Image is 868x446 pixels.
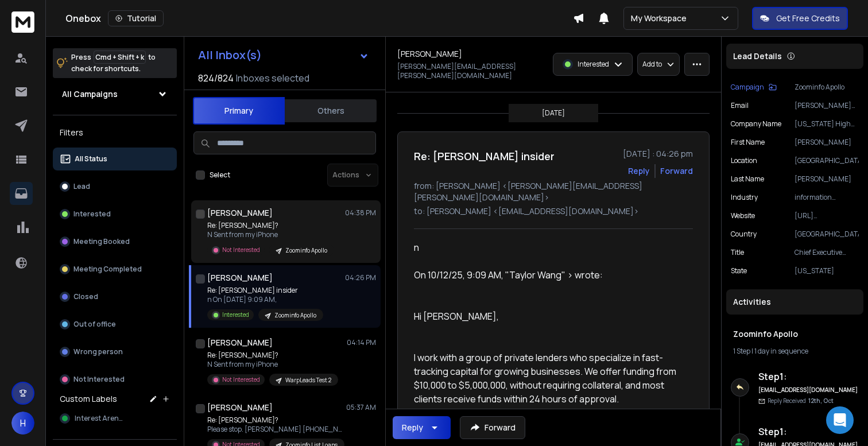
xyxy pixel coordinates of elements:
[758,425,859,439] h6: Step 1 :
[345,208,376,218] p: 04:38 PM
[733,328,857,340] h1: Zoominfo Apollo
[733,346,750,356] span: 1 Step
[731,83,764,92] p: Campaign
[207,425,345,434] p: Please stop. [PERSON_NAME] [PHONE_NUMBER]
[11,412,34,435] button: H
[53,148,177,170] button: All Status
[731,101,749,110] p: Email
[414,148,555,164] h1: Re: [PERSON_NAME] insider
[642,60,662,69] p: Add to
[285,246,327,255] p: Zoominfo Apollo
[795,101,859,110] p: [PERSON_NAME][EMAIL_ADDRESS][PERSON_NAME][DOMAIN_NAME]
[795,138,859,147] p: [PERSON_NAME]
[75,154,107,164] p: All Status
[578,60,609,69] p: Interested
[542,108,565,118] p: [DATE]
[731,119,781,129] p: Company Name
[768,397,834,405] p: Reply Received
[402,422,423,433] div: Reply
[795,156,859,165] p: [GEOGRAPHIC_DATA]
[53,83,177,106] button: All Campaigns
[731,174,764,184] p: Last Name
[53,258,177,281] button: Meeting Completed
[73,210,111,219] p: Interested
[731,211,755,220] p: website
[731,248,744,257] p: title
[795,174,859,184] p: [PERSON_NAME]
[274,311,316,320] p: Zoominfo Apollo
[73,292,98,301] p: Closed
[207,221,334,230] p: Re: [PERSON_NAME]?
[347,338,376,347] p: 04:14 PM
[222,375,260,384] p: Not Interested
[73,320,116,329] p: Out of office
[726,289,863,315] div: Activities
[53,368,177,391] button: Not Interested
[53,230,177,253] button: Meeting Booked
[345,273,376,282] p: 04:26 PM
[731,193,758,202] p: industry
[623,148,693,160] p: [DATE] : 04:26 pm
[73,237,130,246] p: Meeting Booked
[758,386,859,394] h6: [EMAIL_ADDRESS][DOMAIN_NAME]
[346,403,376,412] p: 05:37 AM
[198,71,234,85] span: 824 / 824
[207,230,334,239] p: N Sent from my iPhone
[731,230,757,239] p: Country
[731,138,765,147] p: First Name
[207,286,323,295] p: Re: [PERSON_NAME] insider
[210,170,230,180] label: Select
[733,51,782,62] p: Lead Details
[731,266,747,276] p: State
[193,97,285,125] button: Primary
[776,13,840,24] p: Get Free Credits
[628,165,650,177] button: Reply
[207,402,273,413] h1: [PERSON_NAME]
[285,98,377,123] button: Others
[207,337,273,348] h1: [PERSON_NAME]
[94,51,146,64] span: Cmd + Shift + k
[222,311,249,319] p: Interested
[826,406,854,434] div: Open Intercom Messenger
[460,416,525,439] button: Forward
[207,207,273,219] h1: [PERSON_NAME]
[795,193,859,202] p: information technology & services
[53,125,177,141] h3: Filters
[733,347,857,356] div: |
[660,165,693,177] div: Forward
[397,48,462,60] h1: [PERSON_NAME]
[53,313,177,336] button: Out of office
[393,416,451,439] button: Reply
[62,88,118,100] h1: All Campaigns
[414,180,693,203] p: from: [PERSON_NAME] <[PERSON_NAME][EMAIL_ADDRESS][PERSON_NAME][DOMAIN_NAME]>
[53,407,177,430] button: Interest Arena
[758,370,859,383] h6: Step 1 :
[73,265,142,274] p: Meeting Completed
[53,203,177,226] button: Interested
[71,52,156,75] p: Press to check for shortcuts.
[73,375,125,384] p: Not Interested
[631,13,691,24] p: My Workspace
[207,416,345,425] p: Re: [PERSON_NAME]?
[808,397,834,405] span: 12th, Oct
[795,83,859,92] p: Zoominfo Apollo
[795,211,859,220] p: [URL][DOMAIN_NAME]
[75,414,123,423] span: Interest Arena
[731,83,777,92] button: Campaign
[207,272,273,284] h1: [PERSON_NAME]
[198,49,262,61] h1: All Inbox(s)
[222,246,260,254] p: Not Interested
[236,71,309,85] h3: Inboxes selected
[795,248,859,257] p: Chief Executive Officer
[285,376,331,385] p: WarpLeads Test 2
[60,393,117,405] h3: Custom Labels
[795,119,859,129] p: [US_STATE] High Tech Corridor
[207,360,338,369] p: N Sent from my iPhone
[53,340,177,363] button: Wrong person
[207,351,338,360] p: Re: [PERSON_NAME]?
[53,285,177,308] button: Closed
[397,62,546,80] p: [PERSON_NAME][EMAIL_ADDRESS][PERSON_NAME][DOMAIN_NAME]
